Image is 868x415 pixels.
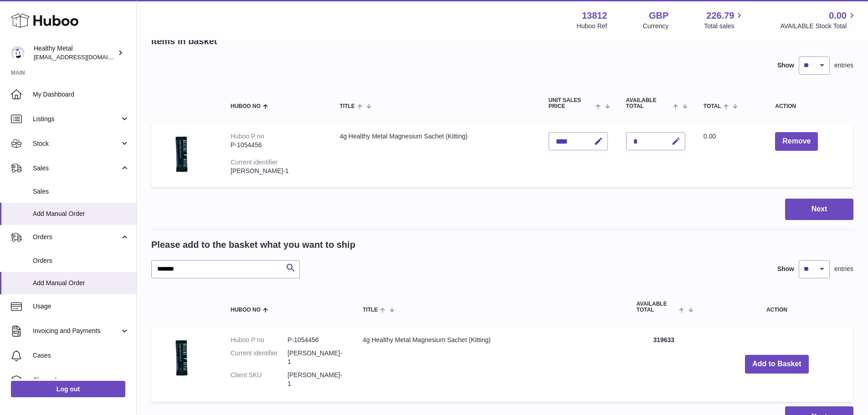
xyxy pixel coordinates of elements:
[33,256,129,265] span: Orders
[626,97,671,109] span: AVAILABLE Total
[354,327,627,401] td: 4g Healthy Metal Magnesium Sachet (Kitting)
[231,349,288,366] dt: Current identifier
[777,61,794,70] label: Show
[288,371,344,388] dd: [PERSON_NAME]-1
[33,279,129,287] span: Add Manual Order
[780,10,857,31] a: 0.00 AVAILABLE Stock Total
[704,22,745,31] span: Total sales
[330,123,539,187] td: 4g Healthy Metal Magnesium Sachet (Kitting)
[33,233,120,241] span: Orders
[151,35,217,47] h2: Items in basket
[745,355,809,374] button: Add to Basket
[231,371,288,388] dt: Client SKU
[33,139,120,148] span: Stock
[706,10,734,22] span: 226.79
[637,301,677,313] span: AVAILABLE Total
[33,376,129,384] span: Channels
[704,10,745,31] a: 226.79 Total sales
[627,327,700,401] td: 319633
[834,265,853,273] span: entries
[33,351,129,360] span: Cases
[151,239,355,251] h2: Please add to the basket what you want to ship
[33,210,129,218] span: Add Manual Order
[649,10,668,22] strong: GBP
[834,61,853,70] span: entries
[775,132,818,151] button: Remove
[700,292,853,322] th: Action
[704,103,721,109] span: Total
[231,141,321,149] div: P-1054456
[160,132,206,176] img: 4g Healthy Metal Magnesium Sachet (Kitting)
[231,103,261,109] span: Huboo no
[34,44,116,61] div: Healthy Metal
[34,53,134,61] span: [EMAIL_ADDRESS][DOMAIN_NAME]
[33,302,129,311] span: Usage
[288,349,344,366] dd: [PERSON_NAME]-1
[160,336,206,379] img: 4g Healthy Metal Magnesium Sachet (Kitting)
[775,103,844,109] div: Action
[231,336,288,344] dt: Huboo P no
[777,265,794,273] label: Show
[33,187,129,196] span: Sales
[33,327,120,335] span: Invoicing and Payments
[363,307,378,313] span: Title
[11,46,25,60] img: internalAdmin-13812@internal.huboo.com
[785,199,853,220] button: Next
[231,167,321,175] div: [PERSON_NAME]-1
[582,10,607,22] strong: 13812
[643,22,669,31] div: Currency
[231,133,264,140] div: Huboo P no
[339,103,354,109] span: Title
[33,115,120,123] span: Listings
[33,90,129,99] span: My Dashboard
[231,307,261,313] span: Huboo no
[231,159,278,166] div: Current identifier
[549,97,594,109] span: Unit Sales Price
[577,22,607,31] div: Huboo Ref
[288,336,344,344] dd: P-1054456
[33,164,120,173] span: Sales
[704,133,716,140] span: 0.00
[829,10,847,22] span: 0.00
[11,381,125,397] a: Log out
[780,22,857,31] span: AVAILABLE Stock Total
